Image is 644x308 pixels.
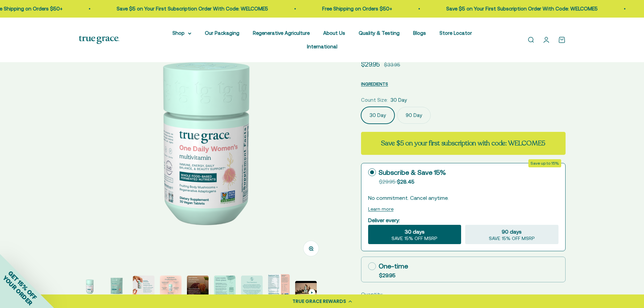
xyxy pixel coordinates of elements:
[172,29,191,37] summary: Shop
[268,274,290,297] img: One Daily Women's Multivitamin
[106,276,127,297] img: We select ingredients that play a concrete role in true health, and we include them at effective ...
[215,6,285,11] a: Free Shipping on Orders $50+
[1,274,34,307] span: YOUR ORDER
[79,16,329,266] img: We select ingredients that play a concrete role in true health, and we include them at effective ...
[79,276,100,299] button: Go to item 1
[381,139,545,148] strong: Save $5 on your first subscription with code: WELCOME5
[160,276,182,297] img: One Daily Women's Multivitamin
[268,274,290,299] button: Go to item 8
[214,276,236,299] button: Go to item 6
[241,276,263,299] button: Go to item 7
[187,276,209,299] button: Go to item 5
[339,5,490,13] p: Save $5 on Your First Subscription Order With Code: WELCOME5
[292,298,346,305] div: TRUE GRACE REWARDS
[9,5,161,13] p: Save $5 on Your First Subscription Order With Code: WELCOME5
[241,276,263,297] img: One Daily Women's Multivitamin
[390,96,407,104] span: 30 Day
[361,96,388,104] legend: Count Size:
[413,30,426,36] a: Blogs
[253,30,310,36] a: Regenerative Agriculture
[133,276,154,297] img: One Daily Women's Multivitamin
[160,276,182,299] button: Go to item 4
[205,30,239,36] a: Our Packaging
[439,30,472,36] a: Store Locator
[307,44,337,49] a: International
[79,276,100,297] img: We select ingredients that play a concrete role in true health, and we include them at effective ...
[323,30,345,36] a: About Us
[106,276,127,299] button: Go to item 2
[361,290,383,299] label: Quantity:
[7,269,38,301] span: GET 15% OFF
[133,276,154,299] button: Go to item 3
[384,61,400,69] compare-at-price: $33.95
[295,281,317,299] button: Go to item 9
[214,276,236,297] img: One Daily Women's Multivitamin
[361,81,388,87] span: INGREDIENTS
[361,59,380,69] sale-price: $29.95
[359,30,400,36] a: Quality & Testing
[544,6,614,11] a: Free Shipping on Orders $50+
[187,276,209,297] img: One Daily Women's Multivitamin
[361,80,388,88] button: INGREDIENTS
